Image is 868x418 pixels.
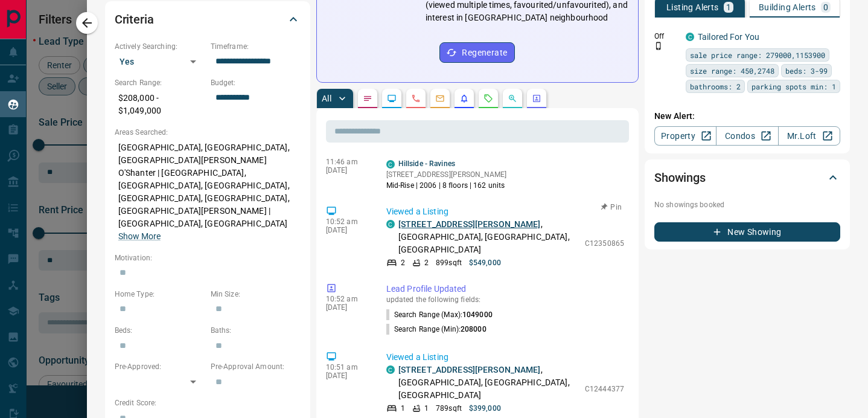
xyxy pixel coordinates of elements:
[785,65,828,77] span: beds: 3-99
[654,126,716,146] a: Property
[666,3,719,11] p: Listing Alerts
[386,205,624,218] p: Viewed a Listing
[778,126,840,146] a: Mr.Loft
[411,94,421,103] svg: Calls
[585,384,624,394] p: C12444377
[386,220,395,228] div: condos.ca
[508,94,517,103] svg: Opportunities
[115,10,154,29] h2: Criteria
[326,363,368,371] p: 10:51 am
[115,77,205,88] p: Search Range:
[115,361,205,372] p: Pre-Approved:
[698,32,759,42] a: Tailored For You
[363,94,372,103] svg: Notes
[211,41,301,52] p: Timeframe:
[469,403,501,414] p: $399,000
[386,309,493,320] p: Search Range (Max) :
[461,325,487,333] span: 208000
[115,289,205,300] p: Home Type:
[690,80,741,92] span: bathrooms: 2
[115,52,205,71] div: Yes
[654,110,840,123] p: New Alert:
[386,283,624,295] p: Lead Profile Updated
[398,159,455,168] a: Hillside - Ravines
[115,5,301,34] div: Criteria
[211,77,301,88] p: Budget:
[585,238,624,249] p: C12350865
[424,403,429,414] p: 1
[386,169,506,180] p: [STREET_ADDRESS][PERSON_NAME]
[398,364,579,402] p: , [GEOGRAPHIC_DATA], [GEOGRAPHIC_DATA], [GEOGRAPHIC_DATA]
[211,289,301,300] p: Min Size:
[326,303,368,312] p: [DATE]
[823,3,828,11] p: 0
[386,351,624,364] p: Viewed a Listing
[326,226,368,234] p: [DATE]
[716,126,778,146] a: Condos
[115,88,205,121] p: $208,000 - $1,049,000
[386,365,395,374] div: condos.ca
[654,168,706,187] h2: Showings
[115,325,205,336] p: Beds:
[398,218,579,256] p: , [GEOGRAPHIC_DATA], [GEOGRAPHIC_DATA], [GEOGRAPHIC_DATA]
[483,94,493,103] svg: Requests
[654,31,678,42] p: Off
[436,257,462,268] p: 899 sqft
[326,371,368,380] p: [DATE]
[752,80,836,92] span: parking spots min: 1
[532,94,541,103] svg: Agent Actions
[326,217,368,226] p: 10:52 am
[436,403,462,414] p: 789 sqft
[459,94,469,103] svg: Listing Alerts
[690,65,774,77] span: size range: 450,2748
[401,403,405,414] p: 1
[211,325,301,336] p: Baths:
[398,219,541,229] a: [STREET_ADDRESS][PERSON_NAME]
[469,257,501,268] p: $549,000
[386,295,624,304] p: updated the following fields:
[726,3,731,11] p: 1
[115,397,301,408] p: Credit Score:
[115,138,301,246] p: [GEOGRAPHIC_DATA], [GEOGRAPHIC_DATA], [GEOGRAPHIC_DATA][PERSON_NAME] O'Shanter | [GEOGRAPHIC_DATA...
[118,230,161,243] button: Show More
[386,324,487,335] p: Search Range (Min) :
[115,252,301,263] p: Motivation:
[326,295,368,303] p: 10:52 am
[115,127,301,138] p: Areas Searched:
[462,310,493,319] span: 1049000
[211,361,301,372] p: Pre-Approval Amount:
[594,202,629,213] button: Pin
[322,94,331,103] p: All
[326,158,368,166] p: 11:46 am
[686,33,694,41] div: condos.ca
[654,42,663,50] svg: Push Notification Only
[326,166,368,175] p: [DATE]
[424,257,429,268] p: 2
[690,49,825,61] span: sale price range: 279000,1153900
[435,94,445,103] svg: Emails
[654,222,840,242] button: New Showing
[386,180,506,191] p: Mid-Rise | 2006 | 8 floors | 162 units
[401,257,405,268] p: 2
[439,42,515,63] button: Regenerate
[398,365,541,375] a: [STREET_ADDRESS][PERSON_NAME]
[387,94,397,103] svg: Lead Browsing Activity
[654,199,840,210] p: No showings booked
[115,41,205,52] p: Actively Searching:
[386,160,395,169] div: condos.ca
[759,3,816,11] p: Building Alerts
[654,163,840,192] div: Showings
